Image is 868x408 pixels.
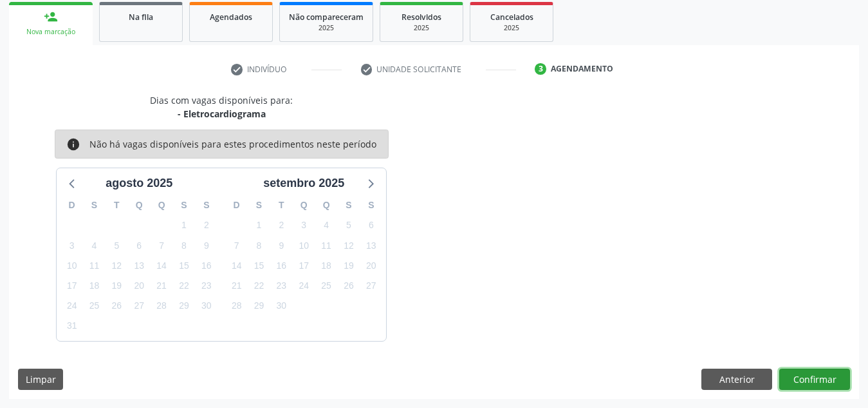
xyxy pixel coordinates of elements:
[175,237,193,255] span: sexta-feira, 8 de agosto de 2025
[175,257,193,275] span: sexta-feira, 15 de agosto de 2025
[83,195,106,215] div: S
[272,257,290,275] span: terça-feira, 16 de setembro de 2025
[250,237,268,255] span: segunda-feira, 8 de setembro de 2025
[130,277,148,295] span: quarta-feira, 20 de agosto de 2025
[175,277,193,295] span: sexta-feira, 22 de agosto de 2025
[228,277,246,295] span: domingo, 21 de setembro de 2025
[198,297,216,315] span: sábado, 30 de agosto de 2025
[340,217,358,235] span: sexta-feira, 5 de setembro de 2025
[362,237,380,255] span: sábado, 13 de setembro de 2025
[295,237,313,255] span: quarta-feira, 10 de setembro de 2025
[107,257,125,275] span: terça-feira, 12 de agosto de 2025
[389,23,454,33] div: 2025
[152,257,171,275] span: quinta-feira, 14 de agosto de 2025
[272,237,290,255] span: terça-feira, 9 de setembro de 2025
[198,257,216,275] span: sábado, 16 de agosto de 2025
[228,257,246,275] span: domingo, 14 de setembro de 2025
[89,137,376,151] div: Não há vagas disponíveis para estes procedimentos neste período
[250,257,268,275] span: segunda-feira, 15 de setembro de 2025
[198,217,216,235] span: sábado, 2 de agosto de 2025
[18,27,84,37] div: Nova marcação
[289,12,364,23] span: Não compareceram
[152,297,171,315] span: quinta-feira, 28 de agosto de 2025
[258,175,349,192] div: setembro 2025
[63,297,81,315] span: domingo, 24 de agosto de 2025
[198,237,216,255] span: sábado, 9 de agosto de 2025
[317,257,335,275] span: quinta-feira, 18 de setembro de 2025
[130,297,148,315] span: quarta-feira, 27 de agosto de 2025
[551,63,613,75] div: Agendamento
[128,195,151,215] div: Q
[340,237,358,255] span: sexta-feira, 12 de setembro de 2025
[402,12,441,23] span: Resolvidos
[150,107,293,121] div: - Eletrocardiograma
[106,195,128,215] div: T
[479,23,544,33] div: 2025
[248,195,270,215] div: S
[490,12,533,23] span: Cancelados
[198,277,216,295] span: sábado, 23 de agosto de 2025
[250,277,268,295] span: segunda-feira, 22 de setembro de 2025
[86,297,104,315] span: segunda-feira, 25 de agosto de 2025
[63,257,81,275] span: domingo, 10 de agosto de 2025
[340,277,358,295] span: sexta-feira, 26 de setembro de 2025
[225,195,248,215] div: D
[173,195,196,215] div: S
[86,257,104,275] span: segunda-feira, 11 de agosto de 2025
[86,237,104,255] span: segunda-feira, 4 de agosto de 2025
[317,277,335,295] span: quinta-feira, 25 de setembro de 2025
[228,237,246,255] span: domingo, 7 de setembro de 2025
[107,277,125,295] span: terça-feira, 19 de agosto de 2025
[362,257,380,275] span: sábado, 20 de setembro de 2025
[250,297,268,315] span: segunda-feira, 29 de setembro de 2025
[289,23,364,33] div: 2025
[270,195,293,215] div: T
[63,317,81,335] span: domingo, 31 de agosto de 2025
[295,257,313,275] span: quarta-feira, 17 de setembro de 2025
[195,195,217,215] div: S
[60,195,83,215] div: D
[317,217,335,235] span: quinta-feira, 4 de setembro de 2025
[150,93,293,121] div: Dias com vagas disponíveis para:
[129,12,153,23] span: Na fila
[315,195,338,215] div: Q
[100,175,178,192] div: agosto 2025
[340,257,358,275] span: sexta-feira, 19 de setembro de 2025
[63,277,81,295] span: domingo, 17 de agosto de 2025
[362,277,380,295] span: sábado, 27 de setembro de 2025
[130,257,148,275] span: quarta-feira, 13 de agosto de 2025
[228,297,246,315] span: domingo, 28 de setembro de 2025
[338,195,360,215] div: S
[272,277,290,295] span: terça-feira, 23 de setembro de 2025
[175,217,193,235] span: sexta-feira, 1 de agosto de 2025
[66,137,80,151] i: info
[535,63,546,75] div: 3
[86,277,104,295] span: segunda-feira, 18 de agosto de 2025
[317,237,335,255] span: quinta-feira, 11 de setembro de 2025
[295,217,313,235] span: quarta-feira, 3 de setembro de 2025
[250,217,268,235] span: segunda-feira, 1 de setembro de 2025
[175,297,193,315] span: sexta-feira, 29 de agosto de 2025
[272,297,290,315] span: terça-feira, 30 de setembro de 2025
[107,297,125,315] span: terça-feira, 26 de agosto de 2025
[210,12,252,23] span: Agendados
[293,195,315,215] div: Q
[701,369,772,391] button: Anterior
[360,195,382,215] div: S
[63,237,81,255] span: domingo, 3 de agosto de 2025
[107,237,125,255] span: terça-feira, 5 de agosto de 2025
[44,10,58,24] div: person_add
[130,237,148,255] span: quarta-feira, 6 de agosto de 2025
[152,277,171,295] span: quinta-feira, 21 de agosto de 2025
[295,277,313,295] span: quarta-feira, 24 de setembro de 2025
[151,195,173,215] div: Q
[272,217,290,235] span: terça-feira, 2 de setembro de 2025
[362,217,380,235] span: sábado, 6 de setembro de 2025
[152,237,171,255] span: quinta-feira, 7 de agosto de 2025
[779,369,850,391] button: Confirmar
